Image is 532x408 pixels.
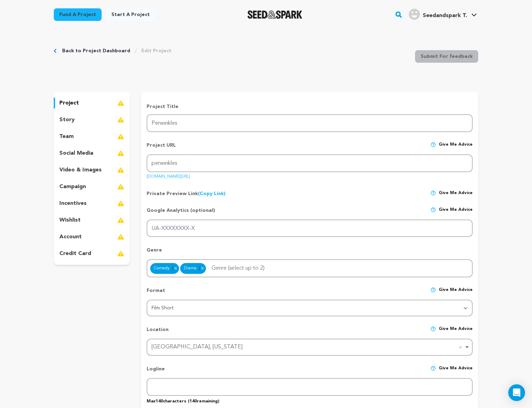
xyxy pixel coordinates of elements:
[59,99,79,107] p: project
[147,103,473,110] p: Project Title
[117,199,124,208] img: warning-full.svg
[439,287,473,300] span: Give me advice
[117,249,124,258] img: warning-full.svg
[117,233,124,241] img: warning-full.svg
[54,215,130,226] button: wishlist
[423,13,467,18] span: Seedandspark T.
[54,47,171,54] div: Breadcrumb
[54,181,130,192] button: campaign
[190,399,197,403] span: 140
[409,9,420,20] img: user.png
[457,344,464,351] button: Remove item: Boston, Massachusetts
[117,183,124,191] img: warning-full.svg
[430,142,436,147] img: help-circle.svg
[247,10,302,19] img: Seed&Spark Logo Dark Mode
[172,266,178,270] button: Remove item: 5
[439,326,473,339] span: Give me advice
[150,263,179,274] div: Comedy
[439,190,473,197] span: Give me advice
[106,8,155,21] a: Start a project
[156,399,163,403] span: 140
[430,207,436,213] img: help-circle.svg
[59,216,81,224] p: wishlist
[430,365,436,371] img: help-circle.svg
[199,266,205,270] button: Remove item: 8
[430,190,436,196] img: help-circle.svg
[180,263,206,274] div: Drama
[59,132,74,141] p: team
[54,164,130,176] button: video & images
[59,233,82,241] p: account
[117,149,124,157] img: warning-full.svg
[59,166,102,174] p: video & images
[54,98,130,109] button: project
[247,10,302,19] a: Seed&Spark Homepage
[407,7,478,20] a: Seedandspark T.'s Profile
[62,47,130,54] a: Back to Project Dashboard
[147,190,226,197] p: Private Preview Link
[54,8,102,21] a: Fund a project
[407,7,478,22] span: Seedandspark T.'s Profile
[54,231,130,243] button: account
[147,247,473,259] p: Genre
[409,9,467,20] div: Seedandspark T.'s Profile
[59,116,75,124] p: story
[147,396,473,404] p: Max characters ( remaining)
[59,249,91,258] p: credit card
[508,384,525,401] div: Open Intercom Messenger
[59,149,93,157] p: social media
[147,207,215,220] p: Google Analytics (optional)
[147,365,165,378] p: Logline
[207,261,280,272] input: Genre (select up to 2)
[430,326,436,332] img: help-circle.svg
[147,142,176,154] p: Project URL
[439,365,473,378] span: Give me advice
[141,47,171,54] a: Edit Project
[147,220,473,237] input: UA-XXXXXXXX-X
[117,132,124,141] img: warning-full.svg
[54,248,130,259] button: credit card
[54,114,130,125] button: story
[59,199,87,208] p: incentives
[147,326,169,339] p: Location
[59,183,86,191] p: campaign
[198,191,226,196] a: (Copy Link)
[147,172,190,179] a: [DOMAIN_NAME][URL]
[430,287,436,293] img: help-circle.svg
[117,99,124,107] img: warning-full.svg
[54,148,130,159] button: social media
[54,131,130,142] button: team
[147,154,473,172] input: Project URL
[117,216,124,224] img: warning-full.svg
[152,342,464,352] div: [GEOGRAPHIC_DATA], [US_STATE]
[147,114,473,132] input: Project Name
[117,116,124,124] img: warning-full.svg
[415,50,478,63] button: Submit For feedback
[439,207,473,220] span: Give me advice
[439,142,473,154] span: Give me advice
[54,198,130,209] button: incentives
[117,166,124,174] img: warning-full.svg
[147,287,165,300] p: Format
